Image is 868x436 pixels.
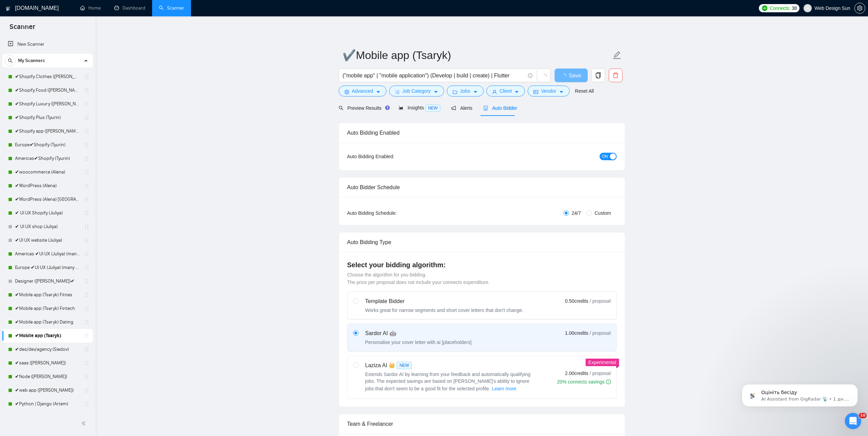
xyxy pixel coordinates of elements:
[84,88,89,93] span: holder
[854,5,865,11] a: setting
[397,362,412,369] span: NEW
[365,297,524,305] div: Template Bidder
[588,360,616,365] span: Experimental
[15,124,80,138] a: ✔Shopify app ([PERSON_NAME])
[5,55,16,66] button: search
[528,73,532,78] span: info-circle
[84,374,89,379] span: holder
[347,414,617,434] div: Team & Freelancer
[347,178,617,197] div: Auto Bidder Schedule
[557,378,610,385] div: 20% connects savings
[84,265,89,270] span: holder
[565,370,588,377] span: 2.00 credits
[84,238,89,243] span: holder
[5,58,15,63] span: search
[569,71,581,80] span: Save
[347,260,617,270] h4: Select your bidding algorithm:
[15,397,80,411] a: ✔Python | Django (Artem)
[80,5,101,11] a: homeHome
[84,388,89,393] span: holder
[84,306,89,311] span: holder
[15,302,80,315] a: ✔Mobile app (Tsaryk) Fintech
[15,111,80,124] a: ✔Shopify Plus (Tyurin)
[347,232,617,252] div: Auto Bidding Type
[555,69,588,82] button: Save
[565,329,588,337] span: 1.00 credits
[533,89,538,94] span: idcard
[792,4,797,12] span: 38
[491,385,517,393] button: Laziza AI NEWExtends Sardor AI by learning from your feedback and automatically qualifying jobs. ...
[451,106,456,110] span: notification
[344,89,349,94] span: setting
[528,86,569,96] button: idcardVendorcaret-down
[762,5,767,11] img: upwork-logo.png
[15,356,80,370] a: ✔saas ([PERSON_NAME])
[8,37,87,51] a: New Scanner
[339,106,343,110] span: search
[460,87,470,95] span: Jobs
[84,251,89,257] span: holder
[514,89,519,94] span: caret-down
[402,87,431,95] span: Job Category
[447,86,484,96] button: folderJobscaret-down
[15,329,80,343] a: ✔Mobile app (Tsaryk)
[84,279,89,284] span: holder
[15,234,80,247] a: ✔UI UX website (Juliya)
[15,70,80,84] a: ✔Shopify Clothes ([PERSON_NAME])
[4,22,41,36] span: Scanner
[352,87,373,95] span: Advanced
[84,101,89,107] span: holder
[84,129,89,134] span: holder
[84,74,89,79] span: holder
[855,5,865,11] span: setting
[84,142,89,148] span: holder
[473,89,478,94] span: caret-down
[15,193,80,206] a: ✔WordPress (Alena) [GEOGRAPHIC_DATA]
[492,385,516,392] span: Learn more
[609,72,622,78] span: delete
[84,292,89,298] span: holder
[15,220,80,234] a: ✔ UI UX shop (Juliya)
[84,319,89,325] span: holder
[15,97,80,111] a: ✔Shopify Luxury ([PERSON_NAME])
[15,411,80,424] a: ✔laravel | vue | react ([PERSON_NAME])
[388,361,395,370] span: 👑
[84,360,89,366] span: holder
[15,84,80,97] a: ✔Shopify Food ([PERSON_NAME])
[84,115,89,120] span: holder
[384,105,391,111] div: Tooltip anchor
[81,420,88,427] span: double-left
[84,210,89,216] span: holder
[347,153,437,160] div: Auto Bidding Enabled:
[347,123,617,142] div: Auto Bidding Enabled
[18,54,45,67] span: My Scanners
[15,152,80,165] a: Americas✔Shopify (Tyurin)
[15,315,80,329] a: ✔Mobile app (Tsaryk) Dating
[84,156,89,161] span: holder
[342,47,611,64] input: Scanner name...
[84,224,89,229] span: holder
[15,206,80,220] a: ✔ UI UX Shopify (Juliya)
[15,261,80,274] a: Europe ✔UI UX (Juliya) (many posts)
[805,6,810,11] span: user
[389,86,444,96] button: barsJob Categorycaret-down
[541,87,556,95] span: Vendor
[561,74,569,79] span: loading
[84,347,89,352] span: holder
[854,3,865,14] button: setting
[15,370,80,384] a: ✔Node ([PERSON_NAME])
[159,5,184,11] a: searchScanner
[500,87,512,95] span: Client
[732,370,868,418] iframe: Intercom notifications сообщение
[343,71,525,80] input: Search Freelance Jobs...
[486,86,525,96] button: userClientcaret-down
[483,105,517,111] span: Auto Bidder
[602,153,608,160] span: ON
[559,89,564,94] span: caret-down
[613,51,621,60] span: edit
[569,209,584,217] span: 24/7
[6,3,11,14] img: logo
